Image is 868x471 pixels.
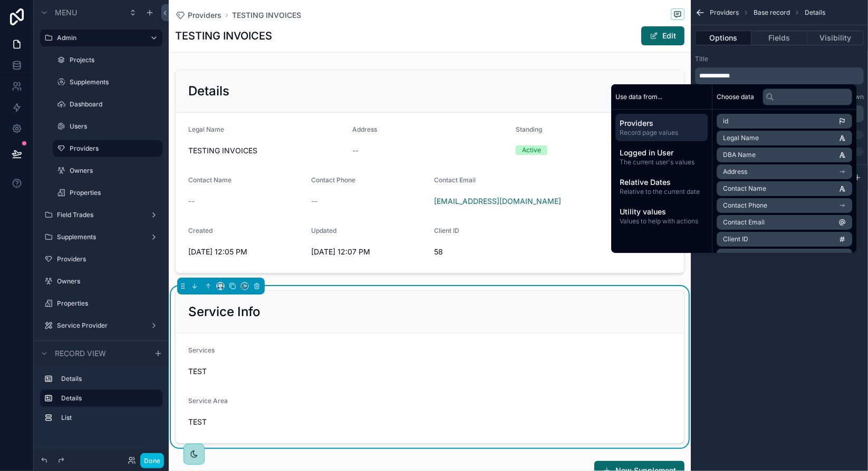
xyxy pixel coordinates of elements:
span: Utility values [620,207,703,217]
span: Services [188,346,215,354]
div: scrollable content [34,366,169,437]
label: Providers [57,255,156,263]
span: Relative to the current date [620,188,703,196]
label: Providers [70,144,156,153]
a: TESTING INVOICES [232,10,301,21]
span: TEST [188,366,671,377]
label: Owners [70,166,156,175]
span: TEST [188,417,671,427]
div: scrollable content [695,67,864,84]
label: Admin [57,34,141,42]
span: Providers [620,118,703,129]
span: Details [805,8,825,17]
label: Users [70,122,156,131]
label: Dashboard [70,100,156,109]
span: Providers [188,10,221,21]
span: Relative Dates [620,177,703,188]
label: Supplements [70,78,156,86]
button: Fields [751,31,807,45]
h1: TESTING INVOICES [175,28,272,43]
span: Providers [710,8,739,17]
label: Details [61,375,154,383]
span: Logged in User [620,148,703,158]
span: Choose data [717,93,754,101]
label: Supplements [57,233,141,241]
span: Base record [754,8,790,17]
label: Field Trades [57,211,141,219]
span: Record page values [620,129,703,137]
label: List [61,414,154,422]
button: Done [140,453,164,468]
h2: Service Info [188,303,261,320]
button: Edit [641,26,684,45]
label: Projects [70,56,156,64]
label: Properties [70,189,156,197]
label: Owners [57,277,156,286]
span: The current user's values [620,158,703,166]
span: Use data from... [615,93,662,101]
label: Service Provider [57,321,141,330]
span: Service Area [188,397,228,405]
span: Values to help with actions [620,217,703,225]
label: Details [61,394,154,403]
span: Record view [55,348,106,359]
button: Options [695,31,751,45]
label: Properties [57,299,156,308]
button: Visibility [808,31,864,45]
span: Menu [55,7,77,18]
div: scrollable content [611,110,712,234]
label: Title [695,55,708,63]
a: Providers [175,10,221,21]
